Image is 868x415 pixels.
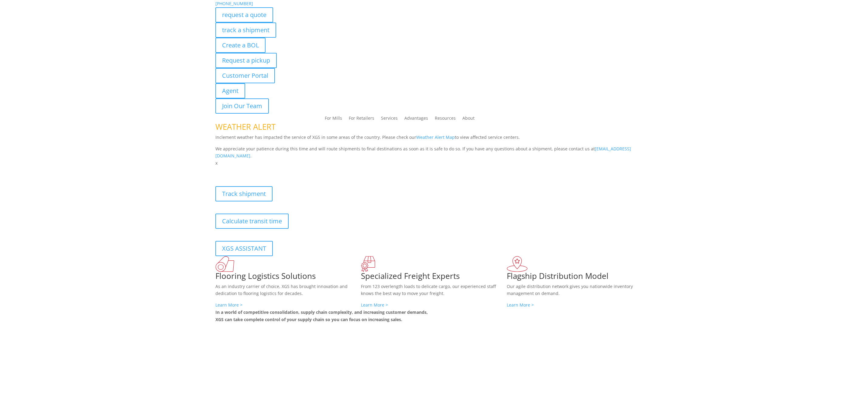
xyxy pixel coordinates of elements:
[507,272,653,283] h1: Flagship Distribution Model
[215,38,266,53] a: Create a BOL
[215,121,276,132] span: WEATHER ALERT
[462,116,475,123] a: About
[381,116,398,123] a: Services
[435,116,456,123] a: Resources
[361,272,507,283] h1: Specialized Freight Experts
[215,272,361,283] h1: Flooring Logistics Solutions
[215,186,273,201] a: Track shipment
[404,116,428,123] a: Advantages
[215,83,245,98] a: Agent
[361,256,375,272] img: xgs-icon-focused-on-flooring-red
[215,309,428,322] b: In a world of competitive consolidation, supply chain complexity, and increasing customer demands...
[507,256,528,272] img: xgs-icon-flagship-distribution-model-red
[215,241,273,256] a: XGS ASSISTANT
[215,145,653,160] p: We appreciate your patience during this time and will route shipments to final destinations as so...
[215,22,276,38] a: track a shipment
[215,168,351,173] b: Visibility, transparency, and control for your entire supply chain.
[215,1,253,6] a: [PHONE_NUMBER]
[215,159,653,167] p: x
[215,134,653,145] p: Inclement weather has impacted the service of XGS in some areas of the country. Please check our ...
[215,214,289,229] a: Calculate transit time
[325,116,342,123] a: For Mills
[215,283,348,297] span: As an industry carrier of choice, XGS has brought innovation and dedication to flooring logistics...
[215,98,269,114] a: Join Our Team
[507,283,633,297] span: Our agile distribution network gives you nationwide inventory management on demand.
[416,134,455,140] a: Weather Alert Map
[349,116,374,123] a: For Retailers
[507,302,534,308] a: Learn More >
[215,68,275,83] a: Customer Portal
[361,283,507,302] p: From 123 overlength loads to delicate cargo, our experienced staff knows the best way to move you...
[361,302,388,308] a: Learn More >
[215,7,273,22] a: request a quote
[215,302,242,308] a: Learn More >
[215,53,277,68] a: Request a pickup
[215,256,234,272] img: xgs-icon-total-supply-chain-intelligence-red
